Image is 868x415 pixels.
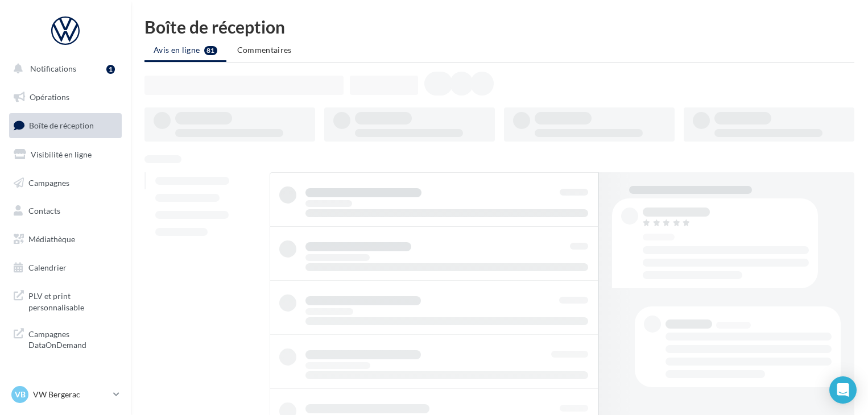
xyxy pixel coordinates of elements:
[33,389,109,400] p: VW Bergerac
[7,143,124,167] a: Visibilité en ligne
[28,206,60,215] span: Contacts
[28,263,67,272] span: Calendrier
[829,376,857,404] div: Open Intercom Messenger
[106,65,115,74] div: 1
[15,389,26,400] span: VB
[7,227,124,251] a: Médiathèque
[7,113,124,138] a: Boîte de réception
[30,64,76,73] span: Notifications
[31,150,92,159] span: Visibilité en ligne
[144,18,854,35] div: Boîte de réception
[30,92,69,102] span: Opérations
[7,256,124,280] a: Calendrier
[7,57,119,81] button: Notifications 1
[28,326,117,351] span: Campagnes DataOnDemand
[237,45,292,55] span: Commentaires
[7,322,124,355] a: Campagnes DataOnDemand
[7,171,124,195] a: Campagnes
[28,177,69,187] span: Campagnes
[9,384,122,405] a: VB VW Bergerac
[29,121,94,130] span: Boîte de réception
[28,234,75,244] span: Médiathèque
[7,199,124,223] a: Contacts
[7,284,124,317] a: PLV et print personnalisable
[7,85,124,109] a: Opérations
[28,288,117,313] span: PLV et print personnalisable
